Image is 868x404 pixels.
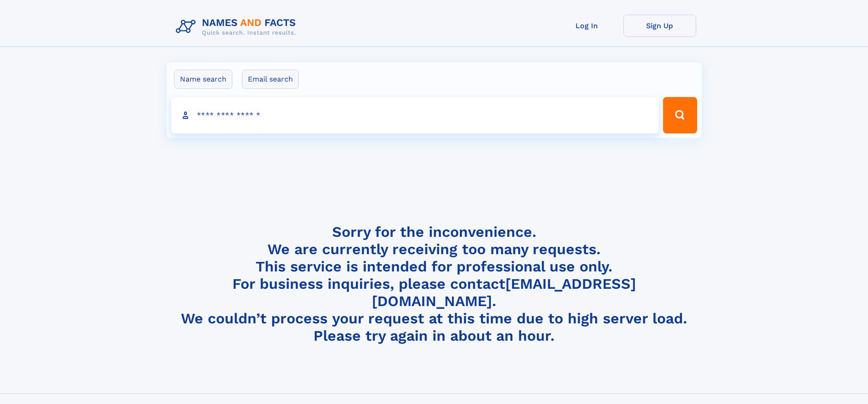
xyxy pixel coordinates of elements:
[663,97,697,133] button: Search Button
[172,223,696,345] h4: Sorry for the inconvenience. We are currently receiving too many requests. This service is intend...
[550,15,623,37] a: Log In
[172,15,303,39] img: Logo Names and Facts
[171,97,659,133] input: search input
[623,15,696,37] a: Sign Up
[242,70,299,89] label: Email search
[372,275,636,310] a: [EMAIL_ADDRESS][DOMAIN_NAME]
[174,70,232,89] label: Name search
